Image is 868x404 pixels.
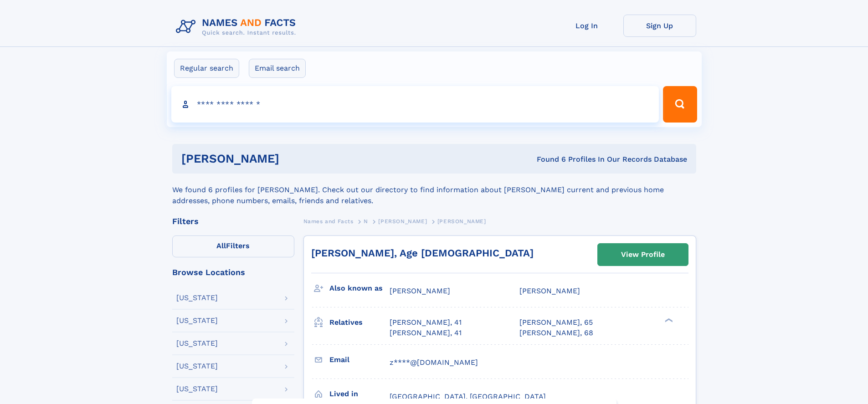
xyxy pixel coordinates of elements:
[181,153,408,164] h1: [PERSON_NAME]
[172,15,303,39] img: Logo Names and Facts
[408,154,687,164] div: Found 6 Profiles In Our Records Database
[621,244,665,265] div: View Profile
[437,218,486,225] span: [PERSON_NAME]
[329,315,390,330] h3: Relatives
[174,59,239,78] label: Regular search
[303,215,354,227] a: Names and Facts
[329,352,390,368] h3: Email
[519,286,580,295] span: [PERSON_NAME]
[329,386,390,402] h3: Lived in
[176,317,218,324] div: [US_STATE]
[364,215,368,227] a: N
[216,241,226,250] span: All
[519,328,593,338] a: [PERSON_NAME], 68
[390,392,546,401] span: [GEOGRAPHIC_DATA], [GEOGRAPHIC_DATA]
[364,218,368,225] span: N
[176,363,218,370] div: [US_STATE]
[378,215,427,227] a: [PERSON_NAME]
[663,317,673,323] div: ❯
[378,218,427,225] span: [PERSON_NAME]
[171,86,659,123] input: search input
[172,235,294,257] label: Filters
[390,328,462,338] a: [PERSON_NAME], 41
[550,15,623,37] a: Log In
[176,340,218,347] div: [US_STATE]
[598,244,688,266] a: View Profile
[176,294,218,302] div: [US_STATE]
[390,286,450,295] span: [PERSON_NAME]
[519,317,593,327] a: [PERSON_NAME], 65
[172,174,696,206] div: We found 6 profiles for [PERSON_NAME]. Check out our directory to find information about [PERSON_...
[623,15,696,37] a: Sign Up
[176,385,218,393] div: [US_STATE]
[390,317,462,327] a: [PERSON_NAME], 41
[172,217,294,225] div: Filters
[663,86,697,123] button: Search Button
[329,281,390,296] h3: Also known as
[249,59,306,78] label: Email search
[311,247,534,259] a: [PERSON_NAME], Age [DEMOGRAPHIC_DATA]
[172,268,294,276] div: Browse Locations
